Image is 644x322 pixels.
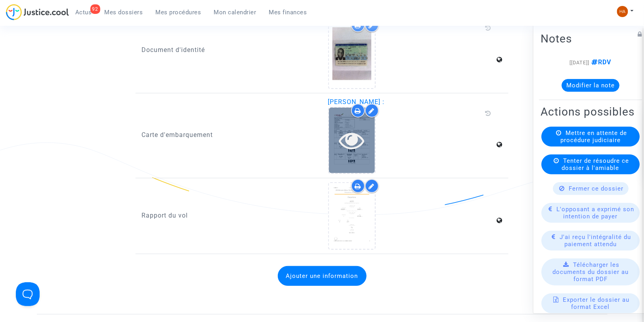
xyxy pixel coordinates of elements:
[562,157,629,172] span: Tenter de résoudre ce dossier à l'amiable
[141,130,316,140] p: Carte d'embarquement
[141,210,316,220] p: Rapport du vol
[141,45,316,55] p: Document d'identité
[541,105,640,119] h2: Actions possibles
[557,206,634,220] span: L'opposant a exprimé son intention de payer
[560,233,631,248] span: J'ai reçu l'intégralité du paiement attendu
[569,185,624,192] span: Fermer ce dossier
[90,4,100,14] div: 92
[278,266,367,286] button: Ajouter une information
[98,6,149,18] a: Mes dossiers
[6,4,69,20] img: jc-logo.svg
[563,296,630,310] span: Exporter le dossier au format Excel
[75,9,92,16] span: Actus
[560,129,627,144] span: Mettre en attente de procédure judiciaire
[208,6,263,18] a: Mon calendrier
[149,6,208,18] a: Mes procédures
[617,6,628,17] img: ded1cc776adf1572996fd1eb160d6406
[214,9,256,16] span: Mon calendrier
[570,60,590,66] span: [[DATE]]
[562,79,619,92] button: Modifier la note
[105,9,143,16] span: Mes dossiers
[16,282,40,306] iframe: Help Scout Beacon - Open
[552,261,629,283] span: Télécharger les documents du dossier au format PDF
[156,9,201,16] span: Mes procédures
[541,32,640,46] h2: Notes
[69,6,98,18] a: 92Actus
[590,58,612,66] span: RDV
[269,9,307,16] span: Mes finances
[328,98,385,106] span: [PERSON_NAME] :
[263,6,313,18] a: Mes finances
